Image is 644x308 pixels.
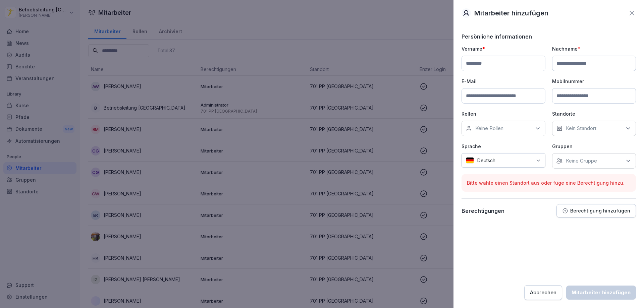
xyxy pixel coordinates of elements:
[462,207,504,214] p: Berechtigungen
[462,143,545,150] p: Sprache
[462,45,545,52] p: Vorname
[462,78,545,85] p: E-Mail
[524,285,562,300] button: Abbrechen
[475,125,503,132] p: Keine Rollen
[572,289,631,296] div: Mitarbeiter hinzufügen
[530,289,556,296] div: Abbrechen
[552,78,636,85] p: Mobilnummer
[552,110,636,117] p: Standorte
[556,204,636,218] button: Berechtigung hinzufügen
[462,33,636,40] p: Persönliche informationen
[462,153,545,168] div: Deutsch
[462,110,545,117] p: Rollen
[552,45,636,52] p: Nachname
[566,286,636,300] button: Mitarbeiter hinzufügen
[474,8,548,18] p: Mitarbeiter hinzufügen
[466,157,474,164] img: de.svg
[467,179,631,186] p: Bitte wähle einen Standort aus oder füge eine Berechtigung hinzu.
[552,143,636,150] p: Gruppen
[566,158,597,164] p: Keine Gruppe
[570,208,630,213] p: Berechtigung hinzufügen
[566,125,596,132] p: Kein Standort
